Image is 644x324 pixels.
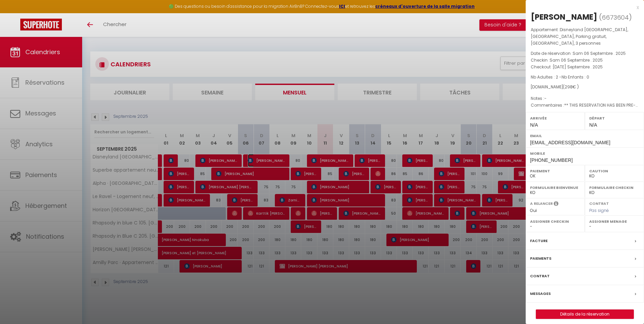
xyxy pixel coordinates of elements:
span: Nb Enfants : 0 [562,74,589,80]
span: [EMAIL_ADDRESS][DOMAIN_NAME] [530,140,610,145]
label: Email [530,132,640,139]
p: Checkin : [531,57,639,64]
div: [DOMAIN_NAME] [531,84,639,90]
label: Formulaire Bienvenue [530,184,580,191]
span: Nb Adultes : 2 - [531,74,589,80]
label: Contrat [589,201,609,205]
iframe: Chat [615,294,639,319]
span: Disneyland [GEOGRAPHIC_DATA], [GEOGRAPHIC_DATA], Parking gratuit, [GEOGRAPHIC_DATA], 3 personnes [531,27,628,46]
p: Appartement : [531,26,639,47]
button: Détails de la réservation [536,309,634,319]
span: [PHONE_NUMBER] [530,157,573,163]
span: Sam 06 Septembre . 2025 [573,50,626,56]
label: A relancer [530,201,553,207]
p: Notes : [531,95,639,102]
span: ( ) [599,13,632,22]
label: Arrivée [530,115,580,122]
label: Caution [589,168,640,174]
div: x [526,3,639,12]
span: 298 [565,84,573,90]
label: Formulaire Checkin [589,184,640,191]
i: Sélectionner OUI si vous souhaiter envoyer les séquences de messages post-checkout [554,201,558,208]
label: Messages [530,290,551,297]
p: Date de réservation : [531,50,639,57]
label: Paiements [530,255,551,262]
label: Départ [589,115,640,122]
button: Ouvrir le widget de chat LiveChat [5,3,26,23]
div: [PERSON_NAME] [531,12,597,22]
p: Checkout : [531,64,639,70]
p: Commentaires : [531,102,639,109]
label: Paiement [530,168,580,174]
a: Détails de la réservation [536,310,634,319]
label: Contrat [530,273,550,280]
span: [DATE] Septembre . 2025 [553,64,603,70]
span: - [544,95,547,101]
label: Assigner Checkin [530,218,580,225]
span: ( € ) [563,84,579,90]
span: Pas signé [589,208,609,213]
span: 6673604 [602,13,629,22]
span: N/A [589,122,597,128]
label: Facture [530,237,548,244]
label: Mobile [530,150,640,157]
span: N/A [530,122,538,128]
label: Assigner Menage [589,218,640,225]
span: Sam 06 Septembre . 2025 [550,57,603,63]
